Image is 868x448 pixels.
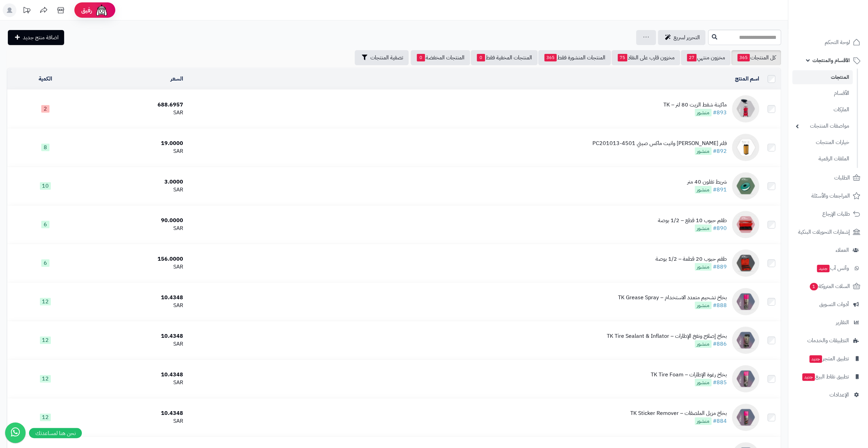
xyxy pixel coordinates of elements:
[802,373,815,381] span: جديد
[81,6,92,14] span: رفيق
[658,30,705,45] a: التحرير لسريع
[695,225,711,232] span: منشور
[86,340,183,348] div: SAR
[658,217,727,225] div: طقم حبوب 10 قطع – 1/2 بوصة
[86,147,183,155] div: SAR
[792,86,853,101] a: الأقسام
[811,191,850,201] span: المراجعات والأسئلة
[41,259,49,267] span: 6
[618,294,727,302] div: بخاخ تشحيم متعدد الاستخدام – TK Grease Spray
[792,224,864,240] a: إشعارات التحويلات البنكية
[86,255,183,263] div: 156.0000
[41,144,49,151] span: 8
[713,301,727,309] a: #888
[825,38,850,47] span: لوحة التحكم
[544,54,557,61] span: 365
[40,375,51,382] span: 12
[674,33,700,42] span: التحرير لسريع
[731,50,781,65] a: كل المنتجات365
[792,242,864,258] a: العملاء
[171,75,183,83] a: السعر
[86,263,183,271] div: SAR
[86,294,183,302] div: 10.4348
[713,109,727,117] a: #893
[792,350,864,367] a: تطبيق المتجرجديد
[792,332,864,349] a: التطبيقات والخدمات
[681,50,731,65] a: مخزون منتهي27
[40,414,51,421] span: 12
[809,354,849,363] span: تطبيق المتجر
[41,105,49,113] span: 2
[836,245,849,255] span: العملاء
[792,296,864,313] a: أدوات التسويق
[695,379,711,386] span: منشور
[735,75,759,83] a: اسم المنتج
[41,221,49,228] span: 6
[95,3,108,17] img: ai-face.png
[732,404,759,431] img: بخاخ مزيل الملصقات – TK Sticker Remover
[792,102,853,117] a: الماركات
[713,417,727,425] a: #884
[663,101,727,109] div: ماكينة شفط الزيت 80 لتر – TK
[713,186,727,194] a: #891
[612,50,680,65] a: مخزون قارب على النفاذ75
[86,371,183,379] div: 10.4348
[687,54,696,61] span: 27
[417,54,425,61] span: 0
[792,119,853,133] a: مواصفات المنتجات
[695,263,711,271] span: منشور
[792,188,864,204] a: المراجعات والأسئلة
[801,372,849,381] span: تطبيق نقاط البيع
[822,209,850,219] span: طلبات الإرجاع
[713,147,727,155] a: #892
[732,134,759,161] img: فلتر زيت شانجان وانيت ماكس صيني PC201013‑4501
[834,173,850,183] span: الطلبات
[40,336,51,344] span: 12
[695,186,711,193] span: منشور
[798,227,850,237] span: إشعارات التحويلات البنكية
[829,390,849,400] span: الإعدادات
[792,151,853,166] a: الملفات الرقمية
[695,417,711,425] span: منشور
[695,340,711,348] span: منشور
[651,371,727,379] div: بخاخ رغوة الإطارات – TK Tire Foam
[86,178,183,186] div: 3.0000
[687,178,727,186] div: شريط تفلون 40 متر
[713,263,727,271] a: #889
[86,417,183,425] div: SAR
[792,278,864,294] a: السلات المتروكة1
[355,50,409,65] button: تصفية المنتجات
[471,50,538,65] a: المنتجات المخفية فقط0
[816,263,849,273] span: وآتس آب
[812,56,850,65] span: الأقسام والمنتجات
[732,172,759,200] img: شريط تفلون 40 متر
[732,365,759,392] img: بخاخ رغوة الإطارات – TK Tire Foam
[695,109,711,116] span: منشور
[792,206,864,222] a: طلبات الإرجاع
[86,186,183,194] div: SAR
[819,300,849,309] span: أدوات التسويق
[713,340,727,348] a: #886
[737,54,750,61] span: 365
[695,302,711,309] span: منشور
[792,260,864,276] a: وآتس آبجديد
[732,95,759,122] img: ماكينة شفط الزيت 80 لتر – TK
[792,34,864,50] a: لوحة التحكم
[86,379,183,387] div: SAR
[732,249,759,277] img: طقم حبوب 20 قطعة – 1/2 بوصة
[836,318,849,327] span: التقارير
[411,50,470,65] a: المنتجات المخفضة0
[8,30,64,45] a: اضافة منتج جديد
[86,302,183,309] div: SAR
[477,54,485,61] span: 0
[86,140,183,147] div: 19.0000
[607,332,727,340] div: بخاخ إصلاح ونفخ الإطارات – TK Tire Sealant & Inflator
[807,336,849,345] span: التطبيقات والخدمات
[732,211,759,238] img: طقم حبوب 10 قطع – 1/2 بوصة
[792,314,864,331] a: التقارير
[792,170,864,186] a: الطلبات
[86,109,183,117] div: SAR
[792,387,864,403] a: الإعدادات
[40,298,51,305] span: 12
[40,182,51,190] span: 10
